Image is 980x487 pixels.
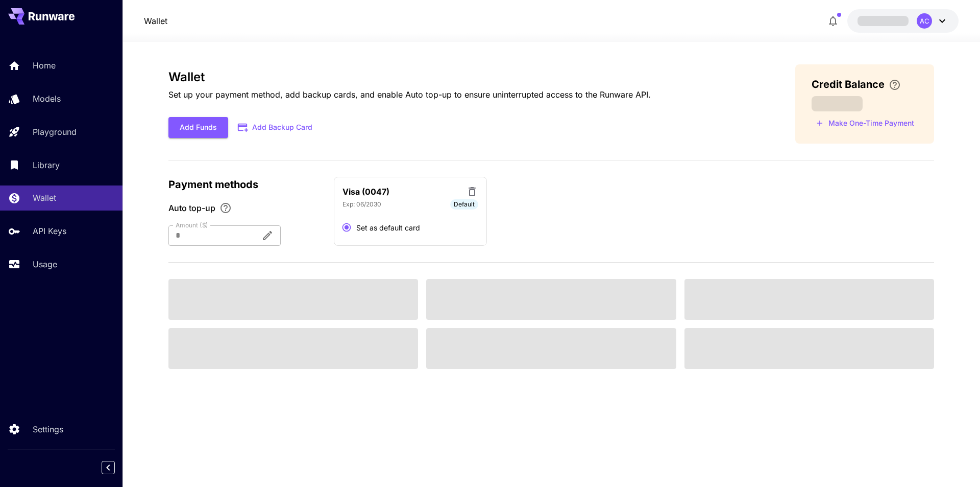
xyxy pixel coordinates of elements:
[33,225,66,237] p: API Keys
[176,221,208,229] label: Amount ($)
[812,115,919,131] button: Make a one-time, non-recurring payment
[168,88,651,101] p: Set up your payment method, add backup cards, and enable Auto top-up to ensure uninterrupted acce...
[33,258,57,270] p: Usage
[342,185,389,198] p: Visa (0047)
[885,79,905,91] button: Enter your card details and choose an Auto top-up amount to avoid service interruptions. We'll au...
[168,70,651,84] h3: Wallet
[109,458,122,477] div: Collapse sidebar
[33,423,63,435] p: Settings
[450,200,478,209] span: Default
[33,59,56,72] p: Home
[144,15,167,27] nav: breadcrumb
[102,461,115,474] button: Collapse sidebar
[33,126,77,138] p: Playground
[228,118,323,137] button: Add Backup Card
[33,92,61,105] p: Models
[812,77,885,92] span: Credit Balance
[168,117,228,138] button: Add Funds
[168,202,215,214] span: Auto top-up
[33,159,60,171] p: Library
[33,192,56,204] p: Wallet
[168,177,322,192] p: Payment methods
[356,222,420,233] span: Set as default card
[847,9,959,33] button: AC
[144,15,167,27] a: Wallet
[215,202,236,214] button: Enable Auto top-up to ensure uninterrupted service. We'll automatically bill the chosen amount wh...
[342,200,381,209] p: Exp: 06/2030
[917,13,932,29] div: AC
